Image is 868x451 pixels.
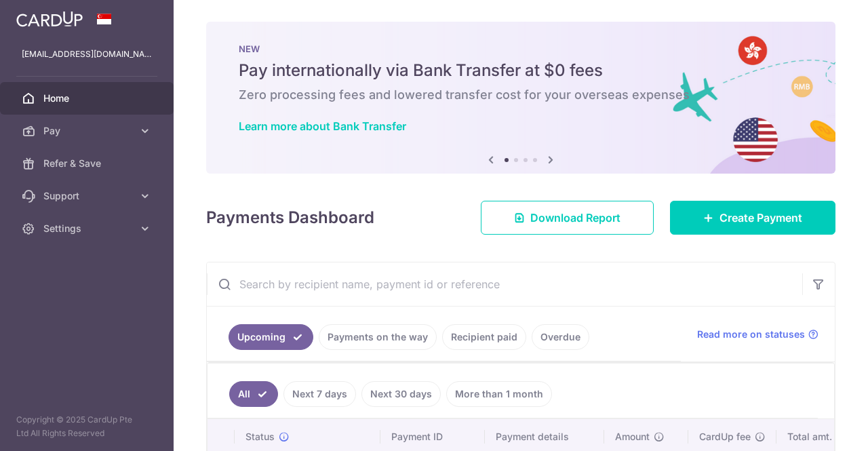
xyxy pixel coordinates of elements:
[239,43,803,54] p: NEW
[206,22,835,174] img: Bank transfer banner
[481,201,654,235] a: Download Report
[206,205,374,230] h4: Payments Dashboard
[532,324,589,350] a: Overdue
[283,381,356,407] a: Next 7 days
[43,189,133,203] span: Support
[615,430,650,444] span: Amount
[245,430,275,444] span: Status
[530,210,620,226] span: Download Report
[239,87,803,103] h6: Zero processing fees and lowered transfer cost for your overseas expenses
[697,328,818,341] a: Read more on statuses
[229,381,278,407] a: All
[43,222,133,235] span: Settings
[361,381,441,407] a: Next 30 days
[699,430,751,444] span: CardUp fee
[239,119,406,133] a: Learn more about Bank Transfer
[719,210,802,226] span: Create Payment
[787,430,832,444] span: Total amt.
[229,324,313,350] a: Upcoming
[446,381,552,407] a: More than 1 month
[43,124,133,138] span: Pay
[43,157,133,170] span: Refer & Save
[697,328,805,341] span: Read more on statuses
[239,60,803,81] h5: Pay internationally via Bank Transfer at $0 fees
[43,92,133,105] span: Home
[207,262,802,306] input: Search by recipient name, payment id or reference
[22,47,152,61] p: [EMAIL_ADDRESS][DOMAIN_NAME]
[319,324,437,350] a: Payments on the way
[442,324,526,350] a: Recipient paid
[16,11,83,27] img: CardUp
[670,201,835,235] a: Create Payment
